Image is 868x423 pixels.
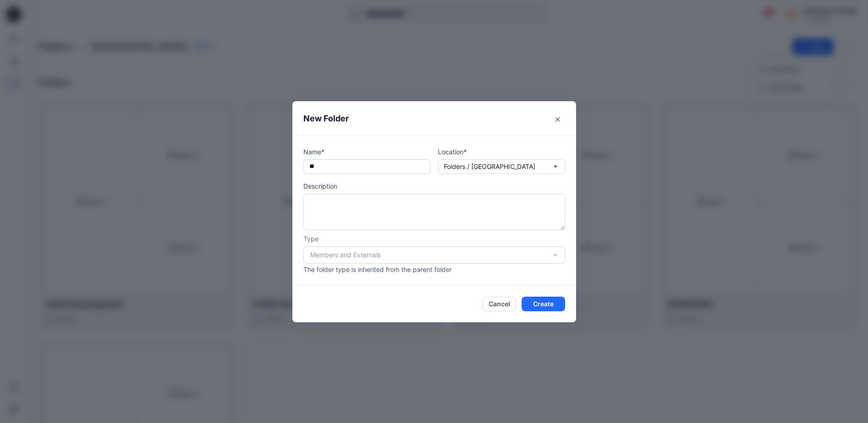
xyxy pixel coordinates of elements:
header: New Folder [292,101,576,136]
button: Cancel [483,297,516,311]
p: Type [303,234,565,244]
p: Location* [438,147,565,157]
p: Description [303,181,565,191]
p: Folders / [GEOGRAPHIC_DATA] [444,162,535,172]
button: Close [550,112,565,127]
p: The folder type is inherited from the parent folder [303,265,565,274]
button: Create [522,297,565,311]
button: Folders / [GEOGRAPHIC_DATA] [438,159,565,174]
p: Name* [303,147,431,157]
